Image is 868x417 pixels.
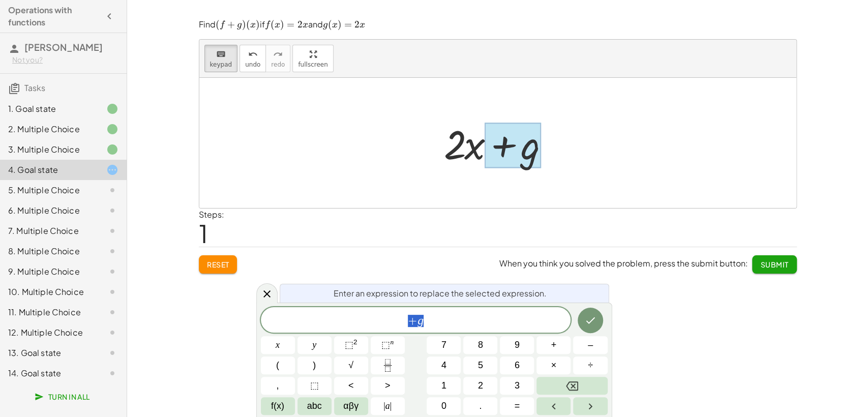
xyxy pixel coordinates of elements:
span: Turn In All [37,392,90,401]
span: x [332,20,337,29]
button: Plus [536,336,571,354]
span: x [275,20,280,29]
i: undo [248,48,258,61]
button: Square root [334,356,368,374]
button: . [463,397,497,415]
sup: 2 [353,338,357,346]
span: 9 [515,338,520,352]
span: g [237,20,242,29]
span: [PERSON_NAME] [24,41,103,53]
span: 1 [199,218,208,249]
span: = [287,19,294,30]
span: f [265,20,270,29]
i: keyboard [216,48,226,61]
span: y [312,338,316,352]
div: 7. Multiple Choice [8,225,90,237]
button: fullscreen [292,45,333,72]
h4: Operations with functions [8,4,100,28]
div: 12. Multiple Choice [8,326,90,339]
i: Task not started. [106,184,118,196]
span: ⬚ [381,340,390,350]
button: 0 [427,397,461,415]
div: 14. Goal state [8,367,90,379]
span: | [383,401,385,411]
span: x [303,20,308,29]
var: g [417,314,424,327]
button: Divide [573,356,607,374]
span: √ [348,359,353,372]
span: < [348,379,354,393]
span: = [515,399,520,413]
button: Times [536,356,571,374]
span: ( [276,359,279,372]
div: Not you? [12,55,118,65]
span: 6 [515,359,520,372]
button: Less than [334,377,368,395]
button: Fraction [371,356,405,374]
div: 5. Multiple Choice [8,184,90,196]
button: Equals [500,397,534,415]
button: Left arrow [536,397,571,415]
div: 2. Multiple Choice [8,123,90,135]
div: 9. Multiple Choice [8,265,90,278]
button: Squared [334,336,368,354]
span: 2 [478,379,483,393]
span: Reset [207,260,229,269]
div: 4. Goal state [8,164,90,176]
i: Task finished. [106,143,118,156]
span: Tasks [24,82,45,93]
span: – [588,338,593,352]
span: redo [271,61,285,68]
span: ( [246,19,250,30]
span: > [385,379,391,393]
span: 0 [441,399,446,413]
span: ( [271,19,275,30]
label: Steps: [199,209,224,220]
span: 5 [478,359,483,372]
button: Reset [199,255,237,274]
button: 7 [427,336,461,354]
div: 10. Multiple Choice [8,286,90,298]
button: redoredo [265,45,290,72]
button: ( [261,356,295,374]
span: 7 [441,338,446,352]
span: ÷ [588,359,593,372]
span: fullscreen [298,61,327,68]
span: = [344,19,352,30]
i: Task not started. [106,204,118,217]
p: Find if and [199,19,797,31]
button: Done [578,308,603,333]
button: x [261,336,295,354]
span: + [551,338,557,352]
button: 9 [500,336,534,354]
i: Task finished. [106,103,118,115]
span: 4 [441,359,446,372]
button: Functions [261,397,295,415]
i: Task not started. [106,347,118,359]
button: Minus [573,336,607,354]
button: keyboardkeypad [204,45,238,72]
div: 8. Multiple Choice [8,245,90,257]
span: 2 [354,19,360,30]
button: 5 [463,356,497,374]
i: Task not started. [106,306,118,318]
span: ⬚ [310,379,319,393]
span: 8 [478,338,483,352]
span: keypad [210,61,232,68]
span: , [277,379,279,393]
i: Task started. [106,164,118,176]
span: Submit [760,260,788,269]
div: 11. Multiple Choice [8,306,90,318]
span: ) [280,19,284,30]
span: ( [216,19,220,30]
button: 4 [427,356,461,374]
span: ) [313,359,316,372]
span: . [479,399,482,413]
span: x [250,20,256,29]
button: 6 [500,356,534,374]
span: a [383,399,392,413]
span: Enter an expression to replace the selected expression. [334,287,547,300]
button: Placeholder [297,377,332,395]
span: ) [242,19,246,30]
span: f(x) [271,399,284,413]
